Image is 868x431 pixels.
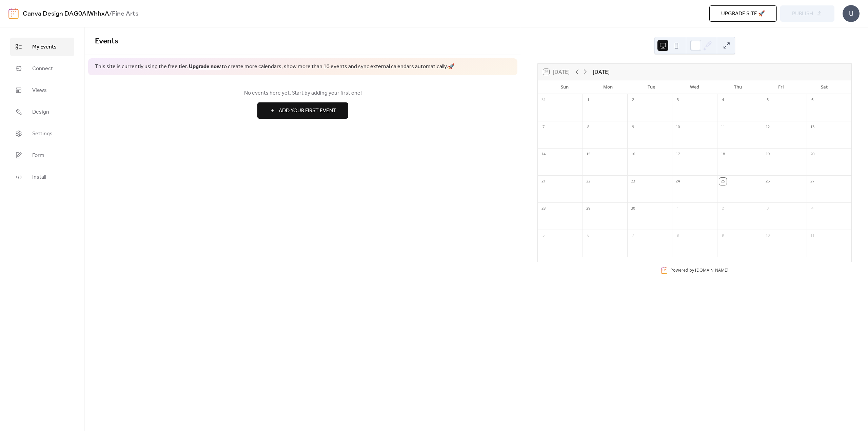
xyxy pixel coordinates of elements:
[670,267,728,273] div: Powered by
[719,96,727,104] div: 4
[32,173,46,181] span: Install
[764,96,771,104] div: 5
[10,38,74,56] a: My Events
[764,232,771,239] div: 10
[540,151,547,158] div: 14
[585,232,592,239] div: 6
[719,178,727,185] div: 25
[585,178,592,185] div: 22
[764,151,771,158] div: 19
[593,68,610,76] div: [DATE]
[585,123,592,131] div: 8
[32,152,44,160] span: Form
[540,178,547,185] div: 21
[629,178,637,185] div: 23
[674,205,682,212] div: 1
[716,80,759,94] div: Thu
[809,123,816,131] div: 13
[674,151,682,158] div: 17
[540,96,547,104] div: 31
[759,80,803,94] div: Fri
[32,43,57,51] span: My Events
[843,5,860,22] div: U
[629,123,637,131] div: 9
[721,10,765,18] span: Upgrade site 🚀
[719,205,727,212] div: 2
[764,123,771,131] div: 12
[10,124,74,143] a: Settings
[32,86,47,95] span: Views
[540,232,547,239] div: 5
[32,65,53,73] span: Connect
[674,232,682,239] div: 8
[809,151,816,158] div: 20
[10,168,74,186] a: Install
[587,80,630,94] div: Mon
[543,80,587,94] div: Sun
[764,178,771,185] div: 26
[10,103,74,121] a: Design
[719,232,727,239] div: 9
[674,123,682,131] div: 10
[629,205,637,212] div: 30
[95,102,511,119] a: Add Your First Event
[10,59,74,78] a: Connect
[109,7,112,20] b: /
[674,96,682,104] div: 3
[540,123,547,131] div: 7
[585,96,592,104] div: 1
[719,123,727,131] div: 11
[8,8,19,19] img: logo
[764,205,771,212] div: 3
[585,205,592,212] div: 29
[95,34,118,49] span: Events
[673,80,716,94] div: Wed
[809,178,816,185] div: 27
[95,89,511,97] span: No events here yet. Start by adding your first one!
[279,107,336,115] span: Add Your First Event
[629,232,637,239] div: 7
[630,80,673,94] div: Tue
[32,130,53,138] span: Settings
[809,232,816,239] div: 11
[23,7,109,20] a: Canva Design DAG0AlWhhxA
[32,108,49,116] span: Design
[112,7,138,20] b: Fine Arts
[540,205,547,212] div: 28
[257,102,348,119] button: Add Your First Event
[809,96,816,104] div: 6
[695,267,728,273] a: [DOMAIN_NAME]
[674,178,682,185] div: 24
[803,80,846,94] div: Sat
[629,151,637,158] div: 16
[189,61,221,72] a: Upgrade now
[95,63,455,71] span: This site is currently using the free tier. to create more calendars, show more than 10 events an...
[709,5,777,22] button: Upgrade site 🚀
[585,151,592,158] div: 15
[10,146,74,164] a: Form
[719,151,727,158] div: 18
[629,96,637,104] div: 2
[10,81,74,99] a: Views
[809,205,816,212] div: 4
